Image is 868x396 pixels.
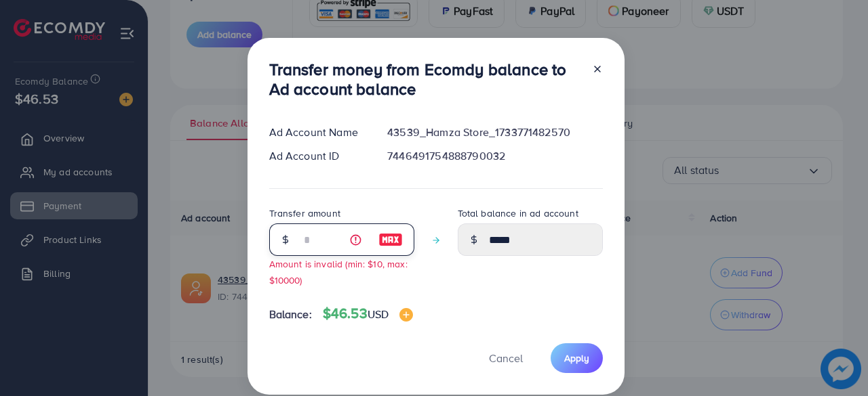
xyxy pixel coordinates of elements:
[489,351,523,366] span: Cancel
[258,125,377,140] div: Ad Account Name
[368,307,389,322] span: USD
[269,206,340,220] label: Transfer amount
[551,343,603,372] button: Apply
[258,148,377,164] div: Ad Account ID
[269,257,408,286] small: Amount is invalid (min: $10, max: $10000)
[458,206,578,220] label: Total balance in ad account
[269,307,312,322] span: Balance:
[472,343,540,372] button: Cancel
[269,60,581,99] h3: Transfer money from Ecomdy balance to Ad account balance
[376,148,613,164] div: 7446491754888790032
[564,351,589,365] span: Apply
[399,308,413,322] img: image
[376,125,613,140] div: 43539_Hamza Store_1733771482570
[323,305,413,322] h4: $46.53
[378,232,403,248] img: image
